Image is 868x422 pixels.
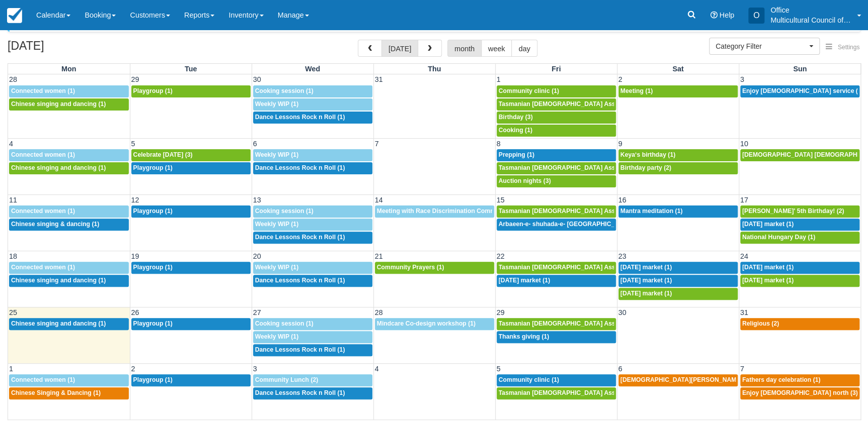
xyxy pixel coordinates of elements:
a: Birthday party (2) [618,162,738,174]
span: [DEMOGRAPHIC_DATA][PERSON_NAME]’s birthday (1) [620,376,783,383]
span: Connected women (1) [11,264,75,271]
span: Weekly WIP (1) [255,221,299,228]
span: Connected women (1) [11,151,75,158]
span: [DATE] market (1) [742,277,794,284]
span: Tasmanian [DEMOGRAPHIC_DATA] Association -Weekly Praying (1) [499,389,697,396]
a: Weekly WIP (1) [253,219,372,231]
span: Help [719,11,734,19]
span: Playgroup (1) [133,376,173,383]
span: 1 [8,365,14,373]
span: Dance Lessons Rock n Roll (1) [255,389,345,396]
a: Dance Lessons Rock n Roll (1) [253,112,372,124]
span: 1 [496,75,502,83]
span: Birthday party (2) [620,164,671,171]
span: 12 [130,196,140,204]
button: day [511,40,537,57]
a: Weekly WIP (1) [253,149,372,161]
span: Dance Lessons Rock n Roll (1) [255,164,345,171]
span: [DATE] market (1) [742,264,794,271]
span: Weekly WIP (1) [255,100,299,108]
a: Chinese singing and dancing (1) [9,98,129,111]
span: Keya‘s birthday (1) [620,151,675,158]
span: 2 [617,75,623,83]
span: 18 [8,252,18,260]
a: [DATE] market (1) [618,288,738,300]
a: Chinese Singing & Dancing (1) [9,387,129,399]
a: Connected women (1) [9,205,129,218]
span: [DATE] market (1) [620,290,672,297]
span: Wed [305,65,320,73]
span: Dance Lessons Rock n Roll (1) [255,346,345,353]
span: 17 [739,196,749,204]
a: Weekly WIP (1) [253,98,372,111]
span: 5 [496,365,502,373]
a: [PERSON_NAME]' 5th Birthday! (2) [740,205,860,218]
span: Cooking (1) [499,127,532,134]
span: Tasmanian [DEMOGRAPHIC_DATA] Association -Weekly Praying (1) [499,264,697,271]
span: Mon [61,65,76,73]
a: Dance Lessons Rock n Roll (1) [253,344,372,356]
span: 29 [496,308,506,316]
a: Chinese singing and dancing (1) [9,162,129,174]
span: Chinese singing and dancing (1) [11,100,106,108]
a: Cooking session (1) [253,318,372,330]
span: [DATE] market (1) [620,264,672,271]
a: Meeting with Race Discrimination Commissioner (1) [375,205,494,218]
span: 23 [617,252,627,260]
span: Sun [793,65,807,73]
span: Dance Lessons Rock n Roll (1) [255,234,345,241]
div: O [748,8,764,24]
a: Playgroup (1) [131,162,251,174]
span: Community clinic (1) [499,87,559,94]
a: Connected women (1) [9,262,129,274]
span: 6 [252,140,258,148]
span: 7 [739,365,745,373]
span: Playgroup (1) [133,207,173,215]
button: Category Filter [709,38,820,55]
a: Enjoy [DEMOGRAPHIC_DATA] service (3) [740,85,860,97]
span: 10 [739,140,749,148]
a: Community clinic (1) [497,374,616,386]
button: week [481,40,512,57]
a: Tasmanian [DEMOGRAPHIC_DATA] Association -Weekly Praying (1) [497,387,616,399]
a: Enjoy [DEMOGRAPHIC_DATA] north (3) [740,387,860,399]
a: Mindcare Co-design workshop (1) [375,318,494,330]
a: [DATE] market (1) [740,262,860,274]
span: [DATE] market (1) [620,277,672,284]
a: [DATE] market (1) [740,219,860,231]
span: 19 [130,252,140,260]
span: 8 [496,140,502,148]
span: 15 [496,196,506,204]
button: month [447,40,482,57]
span: Chinese singing and dancing (1) [11,164,106,171]
a: Playgroup (1) [131,262,251,274]
a: [DEMOGRAPHIC_DATA] [DEMOGRAPHIC_DATA] [GEOGRAPHIC_DATA] (1) [740,149,860,161]
a: Chinese singing and dancing (1) [9,318,129,330]
span: 27 [252,308,262,316]
a: Fathers day celebration (1) [740,374,860,386]
span: Community clinic (1) [499,376,559,383]
a: Keya‘s birthday (1) [618,149,738,161]
span: Celebrate [DATE] (3) [133,151,193,158]
span: Auction nights (3) [499,177,551,184]
i: Help [710,12,717,19]
a: Playgroup (1) [131,318,251,330]
a: Playgroup (1) [131,205,251,218]
span: Tasmanian [DEMOGRAPHIC_DATA] Association -Weekly Praying (1) [499,100,697,108]
a: Dance Lessons Rock n Roll (1) [253,275,372,287]
span: Dance Lessons Rock n Roll (1) [255,277,345,284]
a: Tasmanian [DEMOGRAPHIC_DATA] Association -Weekly Praying (1) [497,162,616,174]
a: [DATE] market (1) [497,275,616,287]
p: Multicultural Council of [GEOGRAPHIC_DATA] [770,15,851,25]
a: Meeting (1) [618,85,738,97]
span: 4 [8,140,14,148]
a: [DATE] market (1) [618,262,738,274]
span: Chinese singing and dancing (1) [11,277,106,284]
span: 7 [374,140,380,148]
h2: [DATE] [8,40,135,58]
span: Community Prayers (1) [377,264,444,271]
a: Weekly WIP (1) [253,262,372,274]
span: 6 [617,365,623,373]
span: Tasmanian [DEMOGRAPHIC_DATA] Association -Weekly Praying (1) [499,207,697,215]
span: Connected women (1) [11,376,75,383]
